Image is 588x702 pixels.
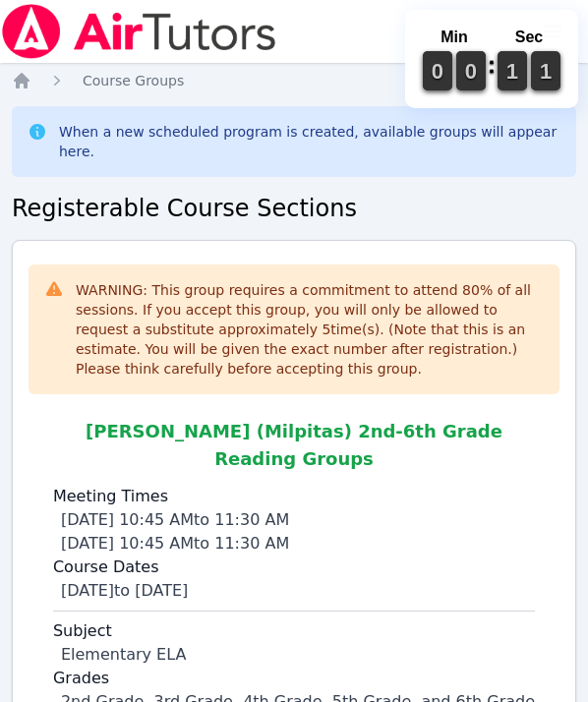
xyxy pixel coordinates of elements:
div: [DATE] 10:45 AM to 11:30 AM [61,508,535,532]
label: Course Dates [53,556,535,579]
div: WARNING: This group requires a commitment to attend 80 % of all sessions. If you accept this grou... [76,280,544,379]
h2: Registerable Course Sections [12,193,576,224]
nav: Breadcrumb [12,71,576,90]
div: [DATE] 10:45 AM to 11:30 AM [61,532,535,556]
span: Course Groups [83,73,184,88]
div: [DATE] to [DATE] [61,579,535,603]
label: Grades [53,667,535,690]
label: Subject [53,619,535,643]
label: Meeting Times [53,485,535,508]
a: Course Groups [83,71,184,90]
div: When a new scheduled program is created, available groups will appear here. [59,122,560,161]
div: Elementary ELA [61,643,535,667]
span: [PERSON_NAME] (Milpitas) 2nd-6th Grade Reading Groups [86,421,502,469]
